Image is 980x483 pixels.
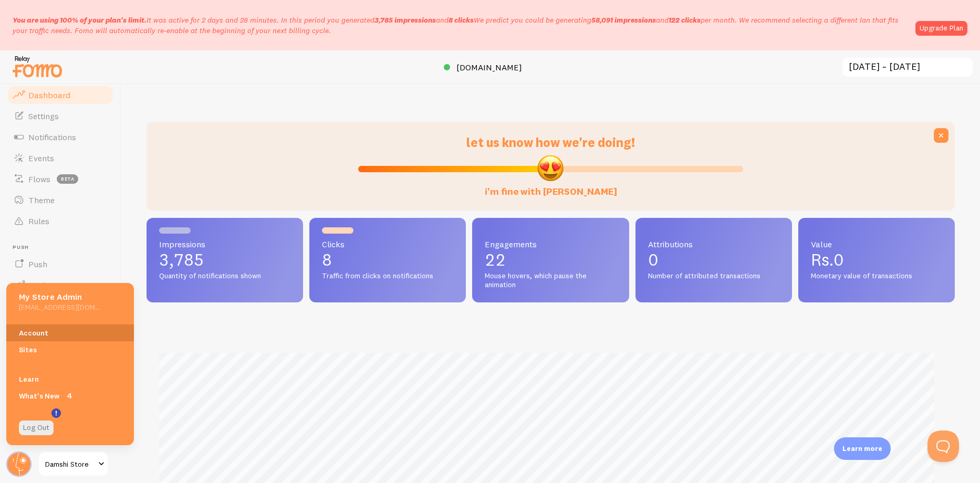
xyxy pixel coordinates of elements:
b: 58,091 impressions [591,15,656,25]
a: Push [6,254,114,275]
span: 4 [64,391,75,401]
a: Account [6,324,134,341]
span: Value [811,240,942,248]
a: Log Out [19,421,54,435]
a: Learn [6,371,134,387]
p: 8 [322,251,453,268]
span: beta [57,174,78,184]
span: Rules [28,216,49,226]
b: 122 clicks [669,15,701,25]
p: It was active for 2 days and 28 minutes. In this period you generated We predict you could be gen... [13,15,909,36]
span: Quantity of notifications shown [159,271,290,281]
p: 0 [648,251,779,268]
span: Engagements [485,240,616,248]
span: let us know how we're doing! [466,134,635,150]
a: Damshi Store [38,451,109,477]
span: Dashboard [28,90,70,100]
div: Learn more [834,437,891,460]
iframe: Help Scout Beacon - Open [927,430,959,462]
span: Damshi Store [45,458,95,470]
a: Theme [6,190,114,211]
span: and [591,15,701,25]
span: Events [28,153,54,163]
span: You are using 100% of your plan's limit. [13,15,147,25]
span: Mouse hovers, which pause the animation [485,271,616,290]
span: Push [13,244,114,251]
span: Monetary value of transactions [811,271,942,281]
p: 3,785 [159,251,290,268]
h5: My Store Admin [19,291,100,302]
span: Clicks [322,240,453,248]
a: Notifications [6,127,114,148]
svg: <p>Watch New Feature Tutorials!</p> [51,408,61,418]
h5: [EMAIL_ADDRESS][DOMAIN_NAME] [19,302,100,312]
a: What's New [6,387,134,404]
span: Impressions [159,240,290,248]
a: Settings [6,106,114,127]
span: Number of attributed transactions [648,271,779,281]
b: 3,785 impressions [374,15,436,25]
b: 8 clicks [449,15,474,25]
img: fomo-relay-logo-orange.svg [11,53,64,80]
a: Events [6,148,114,169]
a: Dashboard [6,85,114,106]
a: Sites [6,341,134,358]
span: and [374,15,474,25]
img: emoji.png [536,154,565,182]
span: Settings [28,111,59,121]
span: Push [28,259,47,269]
a: Push Data [6,275,114,296]
span: Flows [28,174,50,184]
span: Traffic from clicks on notifications [322,271,453,281]
span: Theme [28,195,55,205]
a: Flows beta [6,169,114,190]
a: Upgrade Plan [915,21,967,36]
span: Rs.0 [811,249,844,270]
p: 22 [485,251,616,268]
p: Learn more [842,444,882,454]
span: Notifications [28,132,76,142]
span: Attributions [648,240,779,248]
a: Rules [6,211,114,232]
label: i'm fine with [PERSON_NAME] [485,175,617,198]
span: Push Data [28,280,68,290]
